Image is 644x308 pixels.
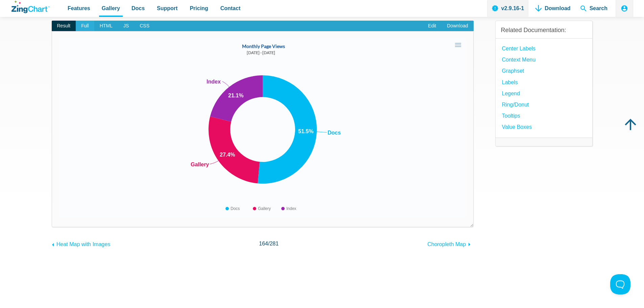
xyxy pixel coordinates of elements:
span: Full [76,21,94,31]
span: Result [52,21,76,31]
a: Ring/Donut [502,100,529,109]
iframe: Toggle Customer Support [610,274,630,294]
span: Heat Map with Images [56,241,110,247]
h3: Related Documentation: [501,26,587,34]
a: Edit [423,21,442,31]
a: Labels [502,78,518,87]
a: Tooltips [502,111,520,120]
span: 281 [269,241,279,246]
a: Legend [502,89,520,98]
span: Pricing [190,4,208,13]
a: Value Boxes [502,122,532,132]
a: Context Menu [502,55,536,64]
span: Docs [132,4,145,13]
a: Download [442,21,473,31]
a: Center Labels [502,44,536,53]
a: Graphset [502,66,524,75]
span: CSS [134,21,155,31]
span: 164 [259,241,268,246]
span: HTML [94,21,118,31]
span: Support [157,4,177,13]
span: Gallery [102,4,120,13]
a: ZingChart Logo. Click to return to the homepage [11,1,50,13]
span: Contact [220,4,241,13]
span: Choropleth Map [427,241,466,247]
a: Heat Map with Images [52,238,111,249]
span: / [259,239,279,248]
span: JS [118,21,134,31]
a: Choropleth Map [427,238,473,249]
span: Features [68,4,90,13]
